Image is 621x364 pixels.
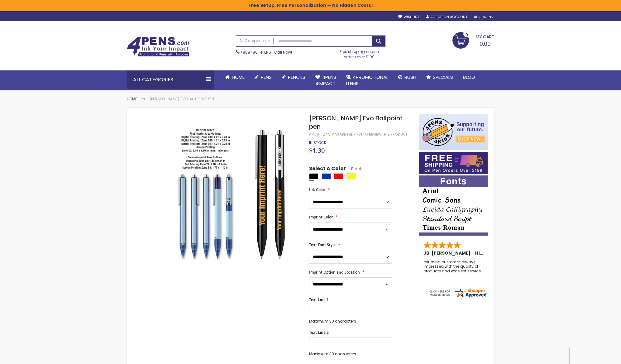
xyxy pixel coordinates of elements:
[463,74,475,80] span: Blog
[452,32,494,48] a: 0.00 0
[570,347,621,364] iframe: Reseñas de Clientes en Google
[127,37,189,57] img: 4Pens Custom Pens and Promotional Products
[309,330,329,335] span: Text Line 2
[346,166,362,171] span: Black
[309,187,325,192] span: Ink Color
[433,74,453,80] span: Specials
[475,250,483,256] span: NJ
[309,214,333,220] span: Imprint Color
[393,70,421,84] a: Rush
[309,114,403,131] span: [PERSON_NAME] Evo Ballpoint pen
[309,297,329,302] span: Text Line 1
[315,74,336,87] span: 4Pens 4impact
[458,70,480,84] a: Blog
[127,96,137,102] a: Home
[421,70,458,84] a: Specials
[309,132,321,137] strong: SKU
[232,74,245,80] span: Home
[423,250,473,256] span: JB, [PERSON_NAME]
[323,132,342,137] div: 4PS-9396
[127,70,214,89] div: All Categories
[423,260,484,273] div: returning customer, always impressed with the quality of products and excelent service, will retu...
[428,287,488,299] img: 4pens.com widget logo
[239,38,270,43] span: All Categories
[404,74,416,80] span: Rush
[220,70,250,84] a: Home
[236,36,274,46] a: All Categories
[309,242,336,247] span: Text Font Style
[309,165,346,174] span: Select A Color
[310,70,341,91] a: 4Pens4impact
[426,15,467,19] a: Create an Account
[342,132,407,137] a: Be the first to review this product
[474,15,494,20] div: Sign In
[309,319,392,324] p: Maximum 30 characters
[309,146,325,155] span: $1.30
[309,140,326,145] div: Availability
[309,352,392,357] p: Maximum 30 characters
[466,32,468,38] span: 0
[346,74,388,87] span: 4PROMOTIONAL ITEMS
[241,50,292,55] span: - Call Now!
[419,152,488,174] img: Free shipping on orders over $199
[419,175,488,236] img: font-personalization-examples
[309,270,360,275] span: Imprint Option and Location
[150,97,214,102] li: [PERSON_NAME] Evo Ballpoint pen
[322,173,331,180] div: Blue
[261,74,272,80] span: Pens
[250,70,277,84] a: Pens
[341,70,393,91] a: 4PROMOTIONALITEMS
[473,250,527,256] span: - ,
[277,70,310,84] a: Pencils
[288,74,305,80] span: Pencils
[480,40,491,48] span: 0.00
[309,140,326,145] span: In stock
[241,50,271,55] a: (888) 88-4PENS
[398,15,419,19] a: Wishlist
[333,47,385,59] div: Free shipping on pen orders over $199
[419,114,488,150] img: 4pens 4 kids
[346,173,356,180] div: Yellow
[309,173,318,180] div: Black
[159,123,301,266] img: new-black-939649-evo-ballpoint-pen.jpg
[334,173,343,180] div: Red
[428,295,488,300] a: 4pens.com certificate URL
